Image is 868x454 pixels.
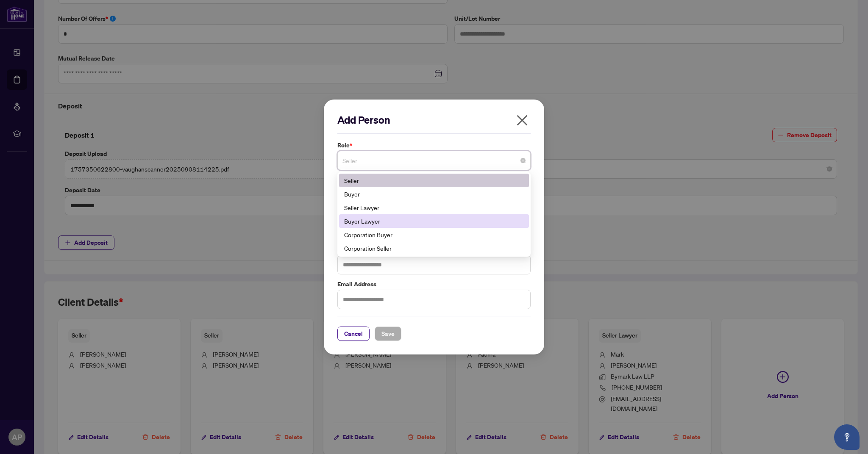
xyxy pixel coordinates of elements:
[339,187,529,201] div: Buyer
[337,141,531,150] label: Role
[344,327,363,340] span: Cancel
[520,158,526,163] span: close-circle
[337,280,531,289] label: Email Address
[339,228,529,241] div: Corporation Buyer
[339,214,529,228] div: Buyer Lawyer
[344,216,524,226] div: Buyer Lawyer
[337,113,531,127] h2: Add Person
[342,152,526,169] span: Seller
[337,327,370,341] button: Cancel
[344,203,524,212] div: Seller Lawyer
[339,201,529,214] div: Seller Lawyer
[344,244,524,253] div: Corporation Seller
[834,424,860,450] button: Open asap
[339,174,529,187] div: Seller
[339,241,529,255] div: Corporation Seller
[515,113,529,127] span: close
[344,176,524,185] div: Seller
[344,189,524,199] div: Buyer
[344,230,524,239] div: Corporation Buyer
[375,327,401,341] button: Save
